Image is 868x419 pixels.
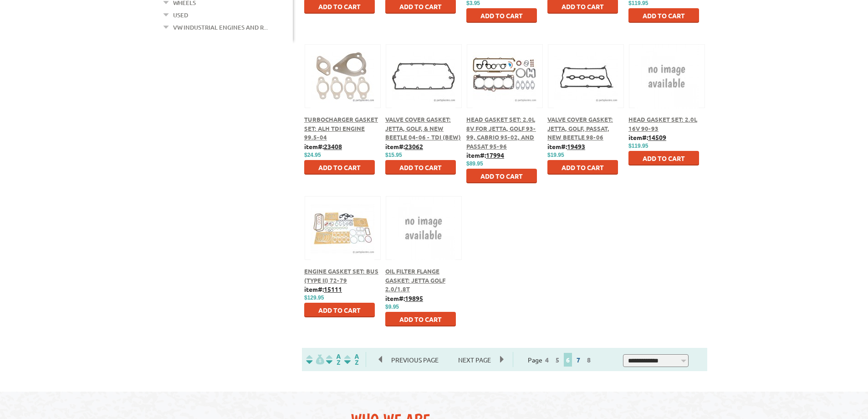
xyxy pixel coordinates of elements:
[173,9,188,21] a: Used
[342,354,361,365] img: Sort by Sales Rank
[304,142,342,150] b: item#:
[628,115,697,132] a: Head Gasket Set: 2.0L 16V 90-93
[628,143,648,149] span: $119.95
[304,285,342,293] b: item#:
[564,353,572,367] span: 6
[449,356,500,364] a: Next Page
[385,152,402,158] span: $15.95
[547,160,618,175] button: Add to Cart
[173,21,268,33] a: VW Industrial Engines and R...
[466,115,536,150] a: Head Gasket Set: 2.0L 8V for Jetta, Golf 93-99, Cabrio 95-02, and Passat 95-96
[324,285,342,293] u: 15111
[405,142,423,150] u: 23062
[643,11,685,20] span: Add to Cart
[318,163,361,171] span: Add to Cart
[379,356,449,364] a: Previous Page
[643,154,685,162] span: Add to Cart
[318,2,361,10] span: Add to Cart
[486,151,504,159] u: 17994
[574,356,582,364] a: 7
[399,163,442,171] span: Add to Cart
[385,142,423,150] b: item#:
[385,267,445,293] a: Oil Filter Flange Gasket: Jetta Golf 2.0/1.8T
[318,306,361,314] span: Add to Cart
[543,356,551,364] a: 4
[466,160,483,167] span: $89.95
[304,160,375,175] button: Add to Cart
[567,142,585,150] u: 19493
[382,353,448,367] span: Previous Page
[304,115,378,141] a: Turbocharger Gasket Set: ALH TDI Engine 99.5-04
[466,151,504,159] b: item#:
[547,152,564,158] span: $19.95
[562,2,604,10] span: Add to Cart
[304,152,321,158] span: $24.95
[547,115,613,141] a: Valve Cover Gasket: Jetta, Golf, Passat, New Beetle 98-06
[324,142,342,150] u: 23408
[553,356,562,364] a: 5
[628,151,699,166] button: Add to Cart
[466,8,537,23] button: Add to Cart
[648,133,666,141] u: 14509
[547,142,585,150] b: item#:
[562,163,604,171] span: Add to Cart
[324,354,342,365] img: Sort by Headline
[480,11,523,20] span: Add to Cart
[304,303,375,317] button: Add to Cart
[628,8,699,23] button: Add to Cart
[628,133,666,141] b: item#:
[304,267,378,284] a: Engine Gasket Set: Bus (Type II) 72-79
[399,315,442,323] span: Add to Cart
[385,160,456,175] button: Add to Cart
[513,352,608,367] div: Page
[385,312,456,326] button: Add to Cart
[480,172,523,180] span: Add to Cart
[306,354,324,365] img: filterpricelow.svg
[405,294,423,302] u: 19895
[466,169,537,183] button: Add to Cart
[385,304,399,310] span: $9.95
[399,2,442,10] span: Add to Cart
[449,353,500,367] span: Next Page
[304,295,324,301] span: $129.95
[585,356,593,364] a: 8
[385,115,461,141] a: Valve Cover Gasket: Jetta, Golf, & New Beetle 04-06 - TDI (BEW)
[385,294,423,302] b: item#:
